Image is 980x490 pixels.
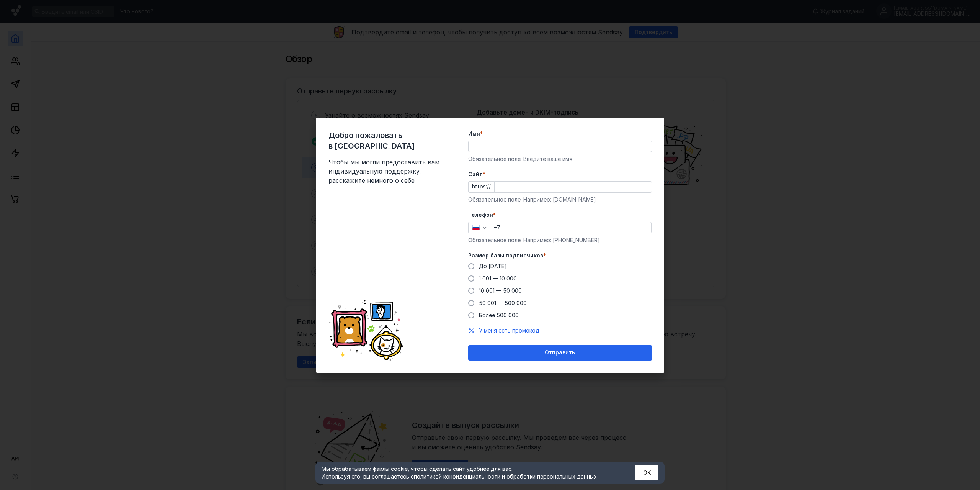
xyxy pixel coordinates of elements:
div: Обязательное поле. Например: [DOMAIN_NAME] [468,196,652,203]
div: Обязательное поле. Например: [PHONE_NUMBER] [468,236,652,244]
span: Чтобы мы могли предоставить вам индивидуальную поддержку, расскажите немного о себе [328,157,443,185]
div: Мы обрабатываем файлы cookie, чтобы сделать сайт удобнее для вас. Используя его, вы соглашаетесь c [322,465,616,480]
span: Отправить [545,349,575,356]
span: Более 500 000 [479,312,519,318]
span: До [DATE] [479,263,507,269]
span: Телефон [468,211,493,219]
button: Отправить [468,345,652,361]
span: 10 001 — 50 000 [479,287,522,294]
a: политикой конфиденциальности и обработки персональных данных [414,473,597,480]
span: У меня есть промокод [479,327,539,334]
button: ОК [635,465,658,480]
span: 50 001 — 500 000 [479,300,527,306]
span: 1 001 — 10 000 [479,275,517,282]
div: Обязательное поле. Введите ваше имя [468,155,652,163]
button: У меня есть промокод [479,327,539,334]
span: Добро пожаловать в [GEOGRAPHIC_DATA] [328,130,443,151]
span: Имя [468,130,480,138]
span: Размер базы подписчиков [468,252,543,259]
span: Cайт [468,170,483,178]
